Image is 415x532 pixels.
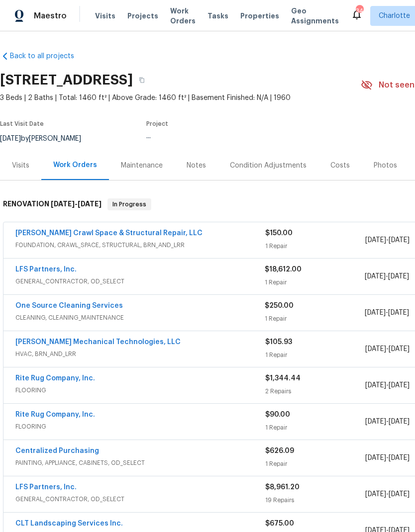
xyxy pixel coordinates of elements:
[15,349,265,359] span: HVAC, BRN_AND_LRR
[365,235,410,245] span: -
[365,418,386,425] span: [DATE]
[291,6,339,26] span: Geo Assignments
[379,11,410,21] span: Charlotte
[265,375,301,382] span: $1,344.44
[374,161,397,171] div: Photos
[389,346,410,353] span: [DATE]
[15,520,123,527] a: CLT Landscaping Services Inc.
[265,459,365,469] div: 1 Repair
[78,200,102,207] span: [DATE]
[388,309,409,316] span: [DATE]
[187,161,206,171] div: Notes
[15,411,95,418] a: Rite Rug Company, Inc.
[365,237,386,244] span: [DATE]
[15,458,265,468] span: PAINTING, APPLIANCE, CABINETS, OD_SELECT
[265,241,365,251] div: 1 Repair
[34,11,67,21] span: Maestro
[389,491,410,498] span: [DATE]
[265,386,365,396] div: 2 Repairs
[389,418,410,425] span: [DATE]
[365,273,386,280] span: [DATE]
[15,240,265,250] span: FOUNDATION, CRAWL_SPACE, STRUCTURAL, BRN_AND_LRR
[15,422,265,432] span: FLOORING
[265,411,290,418] span: $90.00
[240,11,279,21] span: Properties
[265,447,294,454] span: $626.09
[365,309,386,316] span: [DATE]
[365,344,410,354] span: -
[265,314,364,324] div: 1 Repair
[389,382,410,389] span: [DATE]
[389,454,410,461] span: [DATE]
[388,273,409,280] span: [DATE]
[207,12,228,19] span: Tasks
[146,133,337,140] div: ...
[265,277,364,287] div: 1 Repair
[230,161,307,171] div: Condition Adjustments
[365,308,409,318] span: -
[330,161,350,171] div: Costs
[265,230,293,237] span: $150.00
[389,237,410,244] span: [DATE]
[365,346,386,353] span: [DATE]
[365,453,410,463] span: -
[15,494,265,504] span: GENERAL_CONTRACTOR, OD_SELECT
[265,484,300,491] span: $8,961.20
[51,200,102,207] span: -
[15,385,265,395] span: FLOORING
[265,339,292,346] span: $105.93
[15,447,99,454] a: Centralized Purchasing
[15,276,265,286] span: GENERAL_CONTRACTOR, OD_SELECT
[365,454,386,461] span: [DATE]
[265,350,365,360] div: 1 Repair
[108,199,150,209] span: In Progress
[133,71,151,89] button: Copy Address
[15,313,265,323] span: CLEANING, CLEANING_MAINTENANCE
[53,160,97,170] div: Work Orders
[12,161,29,171] div: Visits
[365,382,386,389] span: [DATE]
[15,339,181,346] a: [PERSON_NAME] Mechanical Technologies, LLC
[15,230,203,237] a: [PERSON_NAME] Crawl Space & Structural Repair, LLC
[265,495,365,505] div: 19 Repairs
[15,266,77,273] a: LFS Partners, Inc.
[15,375,95,382] a: Rite Rug Company, Inc.
[265,302,294,309] span: $250.00
[265,520,294,527] span: $675.00
[170,6,196,26] span: Work Orders
[365,489,410,499] span: -
[51,200,75,207] span: [DATE]
[365,380,410,390] span: -
[15,302,123,309] a: One Source Cleaning Services
[121,161,163,171] div: Maintenance
[265,423,365,433] div: 1 Repair
[127,11,158,21] span: Projects
[365,417,410,427] span: -
[95,11,115,21] span: Visits
[356,6,363,16] div: 34
[265,266,302,273] span: $18,612.00
[3,198,102,210] h6: RENOVATION
[365,491,386,498] span: [DATE]
[15,484,77,491] a: LFS Partners, Inc.
[365,271,409,281] span: -
[146,121,168,127] span: Project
